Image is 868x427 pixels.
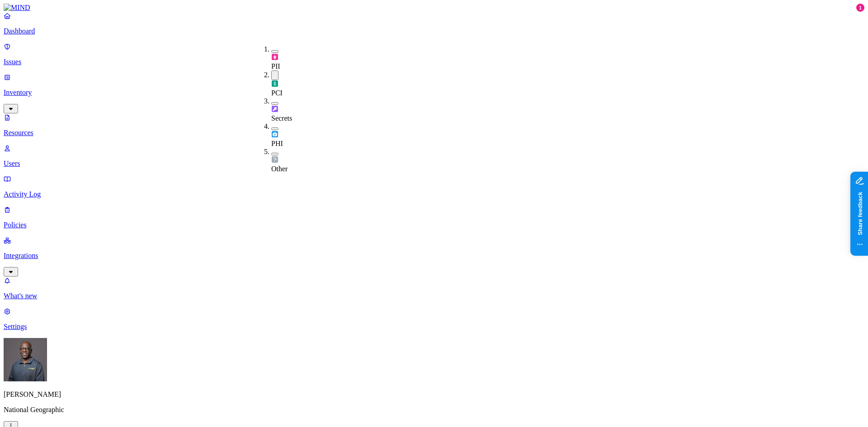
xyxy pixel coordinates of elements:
img: secret [271,105,278,113]
a: MIND [4,4,864,12]
a: Integrations [4,236,864,275]
a: Settings [4,307,864,331]
a: Users [4,144,864,168]
p: [PERSON_NAME] [4,390,864,399]
p: Issues [4,58,864,66]
img: pci [271,80,278,87]
a: Activity Log [4,175,864,198]
p: Resources [4,129,864,137]
p: Dashboard [4,27,864,35]
a: Policies [4,206,864,229]
a: Resources [4,113,864,137]
span: PCI [271,89,283,97]
div: 1 [856,4,864,12]
p: Inventory [4,89,864,97]
p: Users [4,160,864,168]
img: other [271,156,278,163]
a: Inventory [4,73,864,112]
img: pii [271,53,278,61]
span: PHI [271,140,283,147]
p: Policies [4,221,864,229]
a: What's new [4,277,864,300]
p: Integrations [4,252,864,260]
p: Settings [4,323,864,331]
img: phi [271,131,278,138]
span: PII [271,62,280,70]
a: Dashboard [4,12,864,35]
p: National Geographic [4,406,864,414]
img: MIND [4,4,30,12]
p: What's new [4,292,864,300]
img: Gregory Thomas [4,338,47,381]
span: Secrets [271,114,292,122]
span: Other [271,165,288,173]
p: Activity Log [4,190,864,198]
a: Issues [4,42,864,66]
